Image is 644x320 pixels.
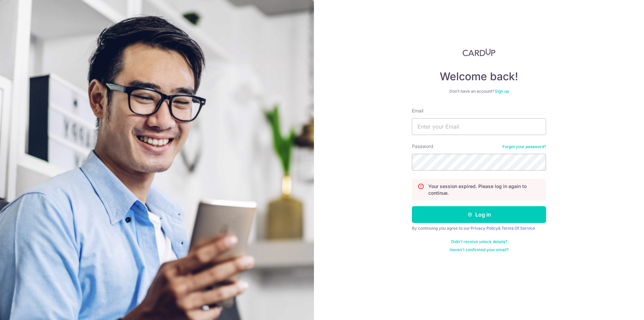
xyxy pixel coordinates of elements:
[412,226,546,231] div: By continuing you agree to our &
[412,206,546,223] button: Log in
[463,48,495,56] img: CardUp Logo
[502,144,546,149] a: Forgot your password?
[412,118,546,135] input: Enter your Email
[449,247,508,253] a: Haven't confirmed your email?
[471,226,498,231] a: Privacy Policy
[495,89,509,94] a: Sign up
[501,226,535,231] a: Terms Of Service
[412,143,433,150] label: Password
[428,183,540,196] p: Your session expired. Please log in again to continue.
[412,70,546,83] h4: Welcome back!
[412,89,546,94] div: Don’t have an account?
[412,107,423,114] label: Email
[451,239,507,244] a: Didn't receive unlock details?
